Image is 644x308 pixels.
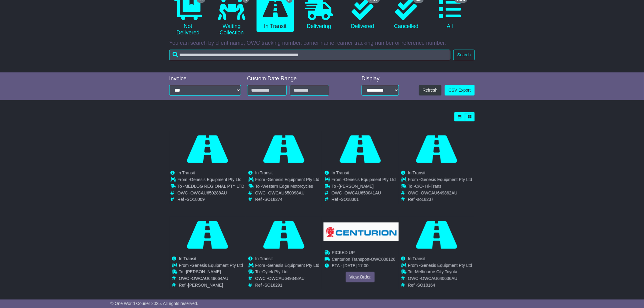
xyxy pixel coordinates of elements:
td: Ref - [255,197,320,202]
td: Ref - [255,283,320,288]
span: OWCAU650098AU [268,191,305,195]
span: ETA - [DATE] 17:00 [332,263,369,268]
span: In Transit [408,170,426,175]
td: To - [408,269,472,276]
div: Custom Date Range [247,75,345,82]
span: SO18009 [187,197,205,202]
td: OWC - [332,191,396,197]
span: © One World Courier 2025. All rights reserved. [110,301,198,306]
div: Display [362,75,399,82]
span: OWCAU650041AU [345,191,381,195]
span: Genesis Equipment Pty Ltd [421,263,472,268]
td: To - [255,184,320,191]
td: - [332,257,395,264]
span: SO18291 [264,283,282,288]
td: OWC - [177,191,244,197]
td: OWC - [408,191,472,197]
span: Western Edge Motorcycles [262,184,313,189]
span: Genesis Equipment Pty Ltd [268,177,320,182]
td: OWC - [408,276,472,283]
span: MEDLOG REGIONAL PTY LTD [184,184,244,189]
span: Centurion Transport [332,257,369,262]
span: In Transit [408,256,426,261]
a: CSV Export [445,85,475,96]
td: From - [408,263,472,270]
span: OWCAU640636AU [421,276,457,281]
button: Refresh [419,85,442,96]
td: From - [179,263,243,270]
img: GetCarrierServiceLogo [324,222,399,241]
span: OWCAU650288AU [191,191,227,195]
span: OWCAU649862AU [421,191,457,195]
span: Cytek Pty Ltd [262,269,288,274]
td: Ref - [408,197,472,202]
span: SO18164 [417,283,435,288]
td: From - [332,177,396,184]
span: Genesis Equipment Pty Ltd [421,177,472,182]
span: Genesis Equipment Pty Ltd [190,177,242,182]
span: Melbourne City Toyota [415,269,457,274]
td: Ref - [332,197,396,202]
button: Search [453,50,475,60]
td: From - [177,177,244,184]
span: [PERSON_NAME] [186,269,221,274]
td: Ref - [408,283,472,288]
span: In Transit [179,256,197,261]
td: To - [177,184,244,191]
td: To - [332,184,396,191]
span: OWCAU649664AU [192,276,228,281]
span: SO18301 [341,197,359,202]
td: To - [408,184,472,191]
span: Genesis Equipment Pty Ltd [268,263,320,268]
span: OWC000126 [371,257,396,262]
td: From - [255,263,320,270]
span: Genesis Equipment Pty Ltd [344,177,396,182]
span: [PERSON_NAME] [188,283,223,288]
span: In Transit [255,170,273,175]
span: In Transit [255,256,273,261]
span: OWCAU649348AU [268,276,305,281]
span: C/O- Hi-Trans [415,184,442,189]
div: Invoice [169,75,241,82]
p: You can search by client name, OWC tracking number, carrier name, carrier tracking number or refe... [169,40,475,47]
span: SO18274 [264,197,282,202]
span: PICKED UP [332,250,355,255]
td: Ref - [177,197,244,202]
span: [PERSON_NAME] [339,184,374,189]
td: OWC - [179,276,243,283]
span: so18237 [417,197,434,202]
td: OWC - [255,276,320,283]
td: To - [179,269,243,276]
td: Ref - [179,283,243,288]
td: From - [255,177,320,184]
span: In Transit [332,170,349,175]
td: From - [408,177,472,184]
td: To - [255,269,320,276]
span: Genesis Equipment Pty Ltd [191,263,243,268]
span: In Transit [177,170,195,175]
a: View Order [346,272,375,282]
td: OWC - [255,191,320,197]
